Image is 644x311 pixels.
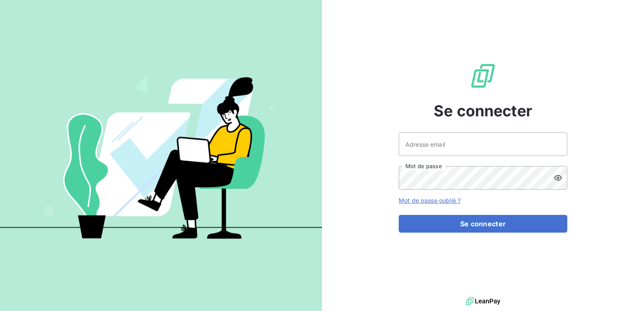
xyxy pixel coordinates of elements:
[399,197,461,204] a: Mot de passe oublié ?
[434,99,532,122] span: Se connecter
[399,215,567,233] button: Se connecter
[466,295,500,308] img: logo
[470,62,496,89] img: Logo LeanPay
[399,132,567,156] input: placeholder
